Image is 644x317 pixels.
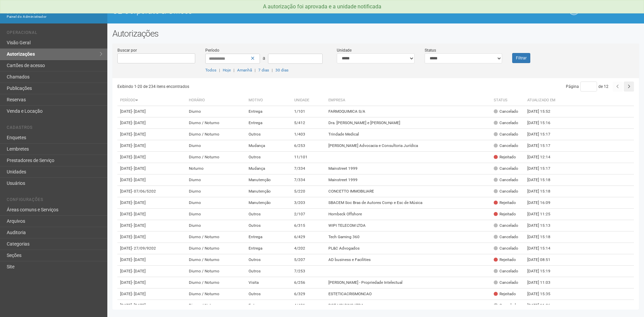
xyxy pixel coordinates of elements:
[117,95,186,106] th: Período
[326,197,491,209] td: SBACEM Soc Bras de Autores Comp e Esc de Música
[525,140,561,152] td: [DATE] 15:17
[117,186,186,197] td: [DATE]
[291,243,326,254] td: 4/202
[525,220,561,231] td: [DATE] 15:13
[494,257,516,263] div: Rejeitado
[246,254,291,266] td: Outros
[326,106,491,117] td: FARMOQUIMICA S/A
[132,234,146,239] span: - [DATE]
[326,220,491,231] td: WIPI TELECOM LTDA
[223,68,231,72] a: Hoje
[291,106,326,117] td: 1/101
[7,125,102,132] li: Cadastros
[326,95,491,106] th: Empresa
[132,109,146,114] span: - [DATE]
[186,186,246,197] td: Diurno
[494,166,518,171] div: Cancelado
[494,291,516,297] div: Rejeitado
[132,246,156,251] span: - 27/09/9202
[494,120,518,126] div: Cancelado
[246,288,291,300] td: Outros
[117,129,186,140] td: [DATE]
[186,163,246,174] td: Noturno
[186,174,246,186] td: Diurno
[246,231,291,243] td: Entrega
[233,68,234,72] span: |
[494,246,518,251] div: Cancelado
[525,174,561,186] td: [DATE] 15:18
[132,143,146,148] span: - [DATE]
[291,220,326,231] td: 6/315
[7,14,102,20] div: Painel do Administrador
[117,288,186,300] td: [DATE]
[326,129,491,140] td: Trindade Medical
[494,154,516,160] div: Rejeitado
[525,197,561,209] td: [DATE] 16:09
[291,209,326,220] td: 2/107
[117,82,376,92] div: Exibindo 1-20 de 234 itens encontrados
[186,288,246,300] td: Diurno / Noturno
[491,95,525,106] th: Status
[132,269,146,273] span: - [DATE]
[132,120,146,125] span: - [DATE]
[525,209,561,220] td: [DATE] 11:25
[326,209,491,220] td: Hornbeck Offshore
[525,254,561,266] td: [DATE] 08:51
[525,117,561,129] td: [DATE] 15:16
[117,152,186,163] td: [DATE]
[132,212,146,216] span: - [DATE]
[326,231,491,243] td: Tech Gaming 360
[219,68,220,72] span: |
[186,152,246,163] td: Diurno / Noturno
[246,152,291,163] td: Outros
[186,140,246,152] td: Diurno
[132,166,146,171] span: - [DATE]
[186,220,246,231] td: Diurno
[525,186,561,197] td: [DATE] 15:18
[246,277,291,288] td: Visita
[117,231,186,243] td: [DATE]
[186,117,246,129] td: Diurno / Noturno
[117,106,186,117] td: [DATE]
[117,197,186,209] td: [DATE]
[291,197,326,209] td: 3/203
[291,254,326,266] td: 5/207
[326,117,491,129] td: Dra. [PERSON_NAME] e [PERSON_NAME]
[291,231,326,243] td: 6/429
[117,266,186,277] td: [DATE]
[525,266,561,277] td: [DATE] 15:19
[132,292,146,296] span: - [DATE]
[117,300,186,311] td: [DATE]
[186,300,246,311] td: Diurno / Noturno
[525,95,561,106] th: Atualizado em
[326,174,491,186] td: Mainstreet 1999
[112,29,639,39] h2: Autorizações
[117,174,186,186] td: [DATE]
[186,243,246,254] td: Diurno / Noturno
[494,268,518,274] div: Cancelado
[291,288,326,300] td: 6/329
[186,277,246,288] td: Diurno / Noturno
[112,7,371,15] h1: O2 Corporate & Offices
[272,68,273,72] span: |
[291,186,326,197] td: 5/220
[494,223,518,228] div: Cancelado
[494,177,518,183] div: Cancelado
[186,106,246,117] td: Diurno
[132,132,146,137] span: - [DATE]
[186,266,246,277] td: Diurno / Noturno
[525,152,561,163] td: [DATE] 12:14
[525,106,561,117] td: [DATE] 15:52
[246,209,291,220] td: Outros
[291,140,326,152] td: 6/253
[246,243,291,254] td: Entrega
[291,174,326,186] td: 7/334
[326,277,491,288] td: [PERSON_NAME] - Propriedade Intelectual
[291,129,326,140] td: 1/403
[525,243,561,254] td: [DATE] 15:14
[337,47,352,53] label: Unidade
[186,209,246,220] td: Diurno
[237,68,252,72] a: Amanhã
[494,303,518,308] div: Cancelado
[132,303,146,308] span: - [DATE]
